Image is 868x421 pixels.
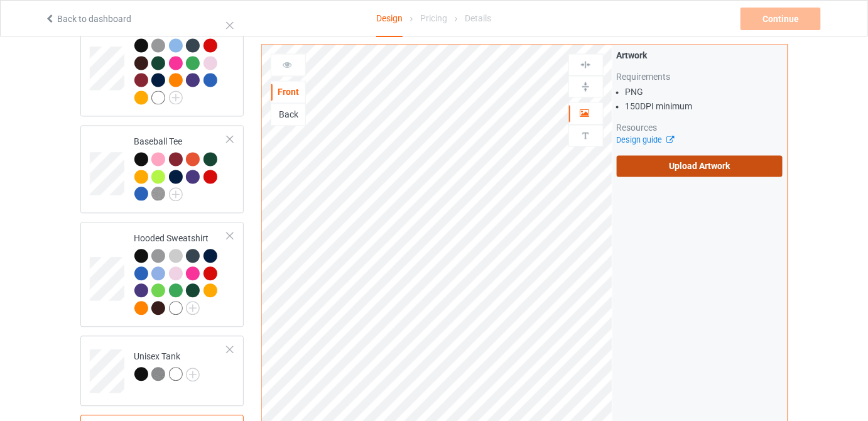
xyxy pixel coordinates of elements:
label: Upload Artwork [617,155,783,177]
a: Back to dashboard [45,14,131,24]
div: Baseball Tee [80,125,244,213]
div: Unisex Tank [134,350,200,380]
img: svg+xml;base64,PD94bWwgdmVyc2lvbj0iMS4wIiBlbmNvZGluZz0iVVRGLTgiPz4KPHN2ZyB3aWR0aD0iMjJweCIgaGVpZ2... [169,187,183,201]
img: svg%3E%0A [580,80,592,92]
div: Front [271,85,305,98]
div: Back [271,108,305,121]
img: svg+xml;base64,PD94bWwgdmVyc2lvbj0iMS4wIiBlbmNvZGluZz0iVVRGLTgiPz4KPHN2ZyB3aWR0aD0iMjJweCIgaGVpZ2... [169,90,183,104]
div: Hooded Sweatshirt [134,232,228,314]
img: heather_texture.png [151,367,165,381]
div: Requirements [617,70,783,83]
div: Design [376,1,403,37]
div: Resources [617,121,783,134]
div: Crewneck Sweatshirt [134,21,228,103]
div: Pricing [420,1,447,36]
img: svg+xml;base64,PD94bWwgdmVyc2lvbj0iMS4wIiBlbmNvZGluZz0iVVRGLTgiPz4KPHN2ZyB3aWR0aD0iMjJweCIgaGVpZ2... [186,368,200,381]
li: 150 DPI minimum [626,100,783,112]
li: PNG [626,85,783,98]
div: Artwork [617,49,783,62]
div: Baseball Tee [134,135,228,200]
img: svg%3E%0A [580,58,592,70]
div: Hooded Sweatshirt [80,222,244,327]
div: Details [465,1,492,36]
div: Unisex Tank [80,336,244,406]
div: Crewneck Sweatshirt [80,11,244,116]
img: heather_texture.png [151,187,165,200]
a: Design guide [617,135,674,145]
img: svg%3E%0A [580,129,592,141]
img: svg+xml;base64,PD94bWwgdmVyc2lvbj0iMS4wIiBlbmNvZGluZz0iVVRGLTgiPz4KPHN2ZyB3aWR0aD0iMjJweCIgaGVpZ2... [186,301,200,315]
